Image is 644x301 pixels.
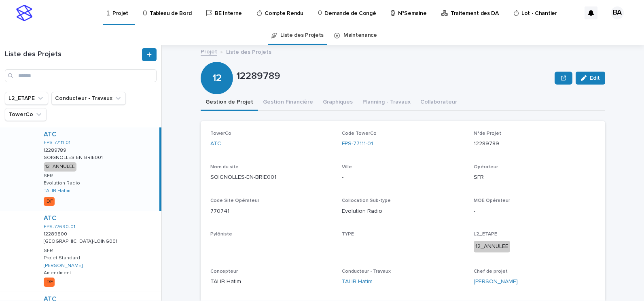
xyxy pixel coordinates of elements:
a: Liste des Projets [280,26,324,45]
p: - [474,207,595,216]
p: Liste des Projets [226,47,271,56]
button: Collaborateur [415,94,462,111]
a: ATC [44,214,56,222]
span: Code TowerCo [342,131,377,136]
a: Maintenance [343,26,377,45]
div: 12 [201,40,233,84]
p: 770741 [210,207,332,216]
button: TowerCo [5,108,47,121]
p: SOIGNOLLES-EN-BRIE001 [44,153,104,161]
span: Collocation Sub-type [342,198,391,203]
a: Projet [201,47,217,56]
a: ATC [210,140,221,148]
p: SFR [44,173,53,179]
a: TALIB Hatim [44,188,70,194]
div: 12_ANNULEE [44,162,76,171]
p: 12289800 [44,230,69,237]
span: Concepteur [210,269,238,274]
a: FPS-77111-01 [342,140,373,148]
span: N°de Projet [474,131,501,136]
a: FPS-77111-01 [44,140,70,146]
span: Nom du site [210,165,239,170]
span: Opérateur [474,165,498,170]
span: Chef de projet [474,269,508,274]
p: 12289789 [236,70,551,82]
a: [PERSON_NAME] [44,263,83,269]
a: TALIB Hatim [342,278,373,286]
p: - [342,173,464,182]
span: TYPE [342,232,354,237]
span: L2_ETAPE [474,232,497,237]
button: L2_ETAPE [5,92,48,105]
span: Ville [342,165,352,170]
p: Evolution Radio [44,180,80,186]
div: 12_ANNULEE [474,241,510,252]
span: Edit [590,75,600,81]
p: SFR [474,173,595,182]
p: 12289789 [474,140,595,148]
a: ATC [44,131,56,138]
p: Projet Standard [44,255,80,261]
a: FPS-77690-01 [44,224,75,230]
div: IDF [44,278,55,286]
a: [PERSON_NAME] [474,278,518,286]
button: Conducteur - Travaux [51,92,126,105]
button: Gestion Financière [258,94,318,111]
button: Planning - Travaux [358,94,415,111]
div: IDF [44,197,55,206]
button: Gestion de Projet [201,94,258,111]
span: TowerCo [210,131,231,136]
p: SFR [44,248,53,254]
img: stacker-logo-s-only.png [16,5,32,21]
p: 12289789 [44,146,68,153]
span: MOE Opérateur [474,198,510,203]
span: Conducteur - Travaux [342,269,391,274]
p: Amendment [44,270,71,276]
p: TALIB Hatim [210,278,332,286]
p: Evolution Radio [342,207,464,216]
p: - [342,241,464,249]
p: [GEOGRAPHIC_DATA]-LOING001 [44,237,119,244]
span: Pylôniste [210,232,232,237]
button: Graphiques [318,94,358,111]
input: Search [5,69,157,82]
h1: Liste des Projets [5,50,140,59]
button: Edit [576,72,605,85]
span: Code Site Opérateur [210,198,259,203]
p: - [210,241,332,249]
div: BA [611,6,624,19]
p: SOIGNOLLES-EN-BRIE001 [210,173,332,182]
